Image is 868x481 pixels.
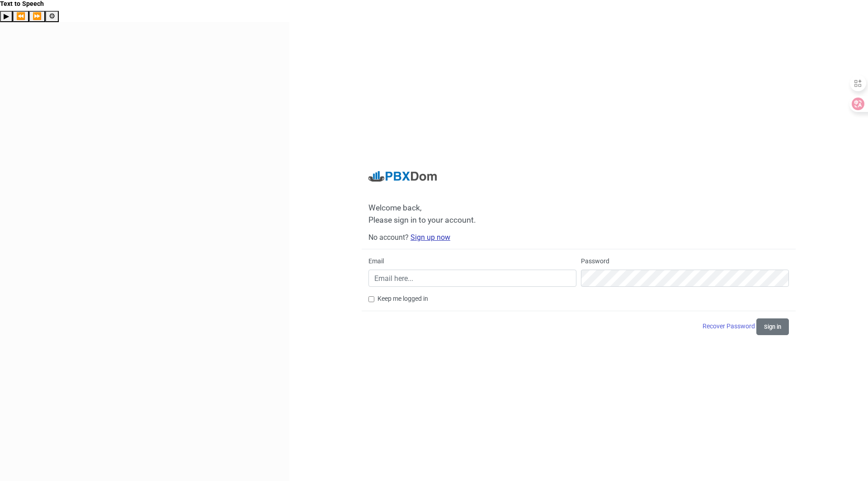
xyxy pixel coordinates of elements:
span: Welcome back, [368,203,789,213]
span: Please sign in to your account. [368,215,476,224]
a: Recover Password [703,322,756,330]
h6: No account? [368,233,789,242]
label: Email [368,257,384,266]
label: Keep me logged in [377,294,428,304]
input: Email here... [368,270,576,287]
button: Previous [13,11,29,22]
label: Password [581,257,609,266]
button: Forward [29,11,45,22]
button: Settings [45,11,59,22]
button: Sign in [756,318,789,335]
a: Sign up now [410,233,450,242]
